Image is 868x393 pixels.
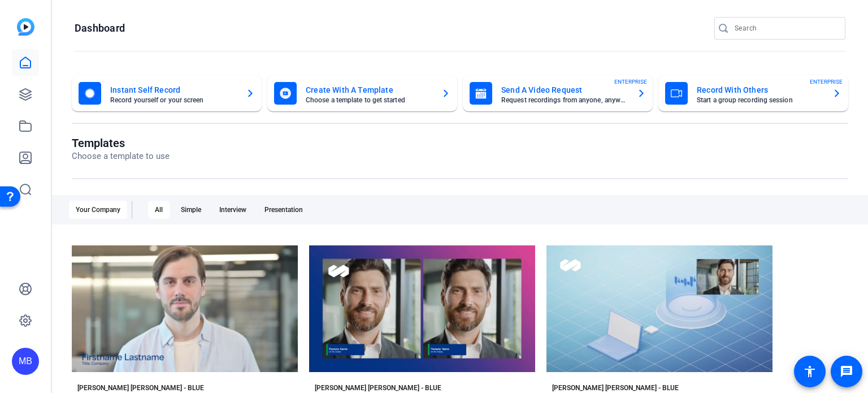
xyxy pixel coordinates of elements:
button: Send A Video RequestRequest recordings from anyone, anywhereENTERPRISE [463,75,653,111]
mat-icon: message [840,365,853,378]
mat-card-subtitle: Choose a template to get started [306,97,432,103]
div: All [148,201,170,219]
img: blue-gradient.svg [17,18,34,36]
h1: Dashboard [75,21,125,35]
div: [PERSON_NAME] [PERSON_NAME] - BLUE [315,383,441,392]
button: Record With OthersStart a group recording sessionENTERPRISE [658,75,848,111]
button: Create With A TemplateChoose a template to get started [267,75,457,111]
button: Instant Self RecordRecord yourself or your screen [72,75,262,111]
div: Interview [212,201,253,219]
mat-card-title: Create With A Template [306,83,432,97]
div: MB [12,348,39,375]
mat-icon: accessibility [803,365,817,378]
h1: Templates [72,136,170,150]
input: Search [735,21,836,35]
div: [PERSON_NAME] [PERSON_NAME] - BLUE [552,383,679,392]
mat-card-title: Send A Video Request [501,83,628,97]
mat-card-title: Instant Self Record [110,83,237,97]
span: ENTERPRISE [614,77,647,86]
mat-card-title: Record With Others [697,83,823,97]
div: [PERSON_NAME] [PERSON_NAME] - BLUE [77,383,204,392]
mat-card-subtitle: Record yourself or your screen [110,97,237,103]
div: Simple [174,201,208,219]
div: Your Company [69,201,127,219]
span: ENTERPRISE [810,77,843,86]
mat-card-subtitle: Request recordings from anyone, anywhere [501,97,628,103]
mat-card-subtitle: Start a group recording session [697,97,823,103]
div: Presentation [258,201,310,219]
p: Choose a template to use [72,150,170,163]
